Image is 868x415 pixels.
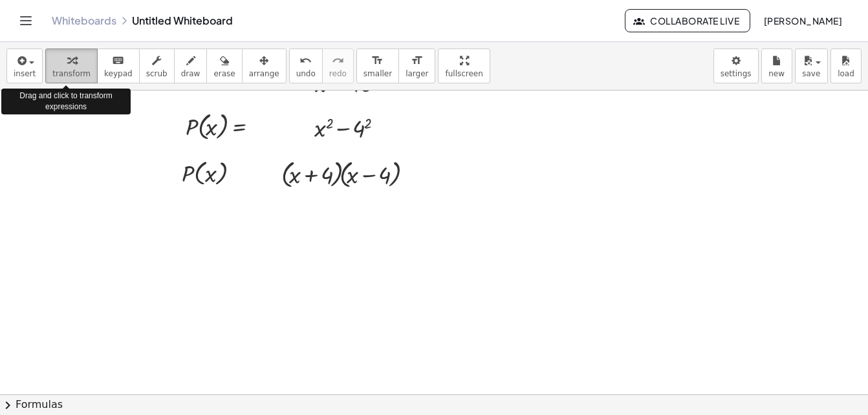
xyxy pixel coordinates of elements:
[753,9,852,32] button: [PERSON_NAME]
[52,14,116,27] a: Whiteboards
[763,15,842,27] span: [PERSON_NAME]
[445,69,483,78] span: fullscreen
[411,53,423,69] i: format_size
[795,48,828,83] button: save
[206,48,242,83] button: erase
[1,89,131,114] div: Drag and click to transform expressions
[112,53,124,69] i: keyboard
[838,69,854,78] span: load
[213,69,235,78] span: erase
[289,48,323,83] button: undoundo
[14,69,36,78] span: insert
[104,69,133,78] span: keypad
[242,48,287,83] button: arrange
[174,48,208,83] button: draw
[146,69,168,78] span: scrub
[371,53,384,69] i: format_size
[713,48,759,83] button: settings
[625,9,750,32] button: Collaborate Live
[636,15,739,27] span: Collaborate Live
[329,69,347,78] span: redo
[802,69,820,78] span: save
[97,48,140,83] button: keyboardkeypad
[363,69,392,78] span: smaller
[406,69,428,78] span: larger
[296,69,316,78] span: undo
[16,10,36,31] button: Toggle navigation
[332,53,344,69] i: redo
[761,48,792,83] button: new
[356,48,399,83] button: format_sizesmaller
[438,48,490,83] button: fullscreen
[299,53,312,69] i: undo
[322,48,354,83] button: redoredo
[398,48,435,83] button: format_sizelarger
[6,48,43,83] button: insert
[52,69,91,78] span: transform
[45,48,98,83] button: transform
[830,48,862,83] button: load
[139,48,175,83] button: scrub
[181,69,201,78] span: draw
[721,69,752,78] span: settings
[249,69,279,78] span: arrange
[768,69,785,78] span: new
